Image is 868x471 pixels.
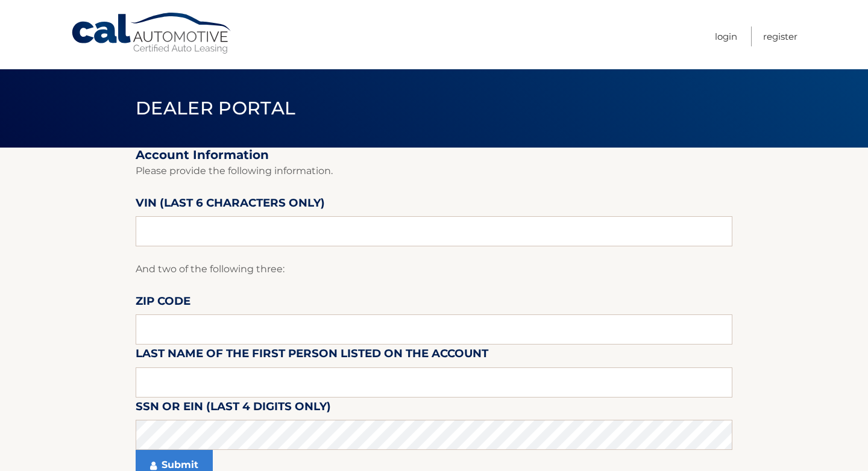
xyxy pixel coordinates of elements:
label: SSN or EIN (last 4 digits only) [136,398,331,420]
h2: Account Information [136,148,732,163]
p: Please provide the following information. [136,163,732,179]
a: Cal Automotive [71,12,233,55]
span: Dealer Portal [136,97,295,119]
a: Register [763,27,797,46]
label: Last Name of the first person listed on the account [136,345,488,367]
a: Login [715,27,737,46]
p: And two of the following three: [136,261,732,278]
label: VIN (last 6 characters only) [136,194,325,216]
label: Zip Code [136,292,190,314]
